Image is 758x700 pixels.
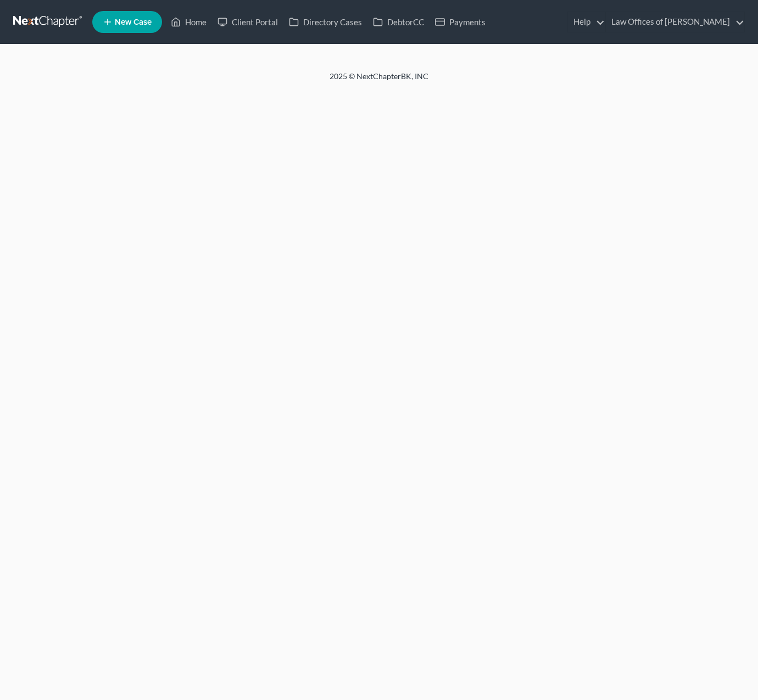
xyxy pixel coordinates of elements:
[212,12,283,32] a: Client Portal
[568,12,605,32] a: Help
[165,12,212,32] a: Home
[92,11,162,33] new-legal-case-button: New Case
[430,12,491,32] a: Payments
[367,12,430,32] a: DebtorCC
[606,12,744,32] a: Law Offices of [PERSON_NAME]
[283,12,367,32] a: Directory Cases
[66,71,692,91] div: 2025 © NextChapterBK, INC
